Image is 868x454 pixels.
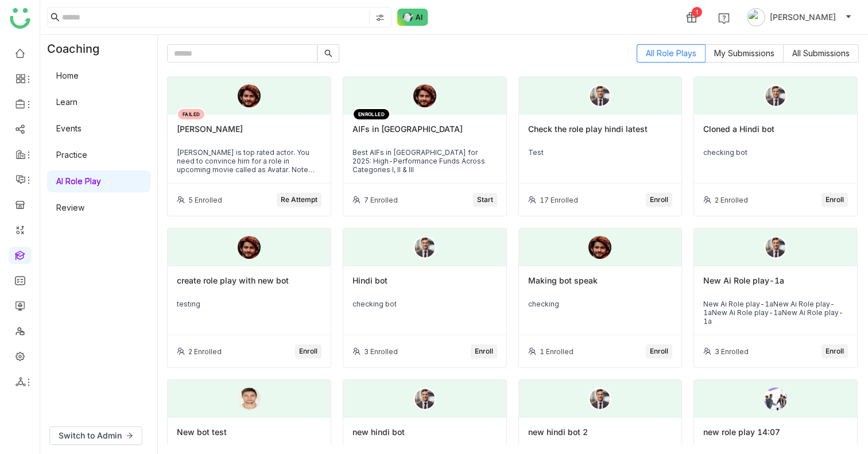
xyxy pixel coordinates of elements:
[352,275,497,295] div: Hindi bot
[238,387,261,410] img: 68930212d8d78f14571aeecf
[650,195,668,205] span: Enroll
[821,193,848,207] button: Enroll
[703,148,848,157] div: checking bot
[718,13,730,24] img: help.svg
[352,148,497,174] div: Best AIFs in [GEOGRAPHIC_DATA] for 2025: High-Performance Funds Across Categories I, II & III
[715,196,748,204] div: 2 Enrolled
[413,387,436,410] img: male-person.png
[703,300,848,325] div: New Ai Role play-1aNew Ai Role play-1aNew Ai Role play-1aNew Ai Role play-1a
[714,48,774,58] span: My Submissions
[56,203,84,212] a: Review
[364,347,398,356] div: 3 Enrolled
[352,124,497,143] div: AIFs in [GEOGRAPHIC_DATA]
[299,346,317,357] span: Enroll
[646,344,672,358] button: Enroll
[792,48,850,58] span: All Submissions
[364,196,398,204] div: 7 Enrolled
[59,429,122,442] span: Switch to Admin
[177,148,321,174] div: [PERSON_NAME] is top rated actor. You need to convince him for a role in upcoming movie called as...
[295,344,321,358] button: Enroll
[188,347,222,356] div: 2 Enrolled
[528,124,673,143] div: Check the role play hindi latest
[528,275,673,295] div: Making bot speak
[528,300,673,308] div: checking
[56,123,82,133] a: Events
[352,108,390,121] div: ENROLLED
[56,176,101,186] a: AI Role Play
[56,150,87,160] a: Practice
[703,124,848,143] div: Cloned a Hindi bot
[352,427,497,447] div: new hindi bot
[528,148,673,157] div: Test
[49,426,142,445] button: Switch to Admin
[715,347,749,356] div: 3 Enrolled
[540,347,573,356] div: 1 Enrolled
[528,427,673,447] div: new hindi bot 2
[473,193,497,207] button: Start
[588,236,611,259] img: 6891e6b463e656570aba9a5a
[238,236,261,259] img: 6891e6b463e656570aba9a5a
[764,236,787,259] img: male-person.png
[177,300,321,308] div: testing
[471,344,497,358] button: Enroll
[238,84,261,107] img: 6891e6b463e656570aba9a5a
[703,427,848,447] div: new role play 14:07
[188,196,222,204] div: 5 Enrolled
[747,8,765,26] img: avatar
[588,84,611,107] img: male-person.png
[826,346,844,357] span: Enroll
[413,236,436,259] img: male-person.png
[650,346,668,357] span: Enroll
[692,7,702,17] div: 1
[277,193,321,207] button: Re Attempt
[646,193,672,207] button: Enroll
[540,196,578,204] div: 17 Enrolled
[703,275,848,295] div: New Ai Role play-1a
[40,35,117,63] div: Coaching
[475,346,493,357] span: Enroll
[177,108,206,121] div: FAILED
[177,275,321,295] div: create role play with new bot
[821,344,848,358] button: Enroll
[177,124,321,143] div: [PERSON_NAME]
[745,8,854,26] button: [PERSON_NAME]
[764,84,787,107] img: male-person.png
[764,387,787,410] img: 689300ffd8d78f14571ae75c
[281,195,317,205] span: Re Attempt
[56,97,77,107] a: Learn
[588,387,611,410] img: male-person.png
[10,8,30,29] img: logo
[477,195,493,205] span: Start
[826,195,844,205] span: Enroll
[177,427,321,447] div: New bot test
[375,13,385,22] img: search-type.svg
[646,48,696,58] span: All Role Plays
[56,71,79,80] a: Home
[413,84,436,107] img: 6891e6b463e656570aba9a5a
[770,11,836,24] span: [PERSON_NAME]
[397,9,428,26] img: ask-buddy-normal.svg
[352,300,497,308] div: checking bot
